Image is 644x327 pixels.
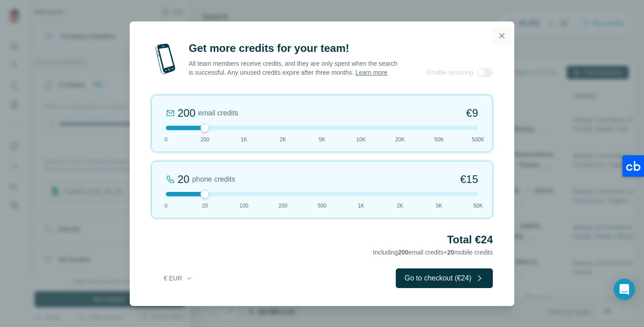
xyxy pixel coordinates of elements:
[447,249,454,256] span: 20
[318,202,326,210] span: 500
[178,106,195,120] div: 200
[356,69,388,76] a: Learn more
[319,136,326,144] span: 5K
[395,136,405,144] span: 20K
[200,136,209,144] span: 200
[198,108,238,119] span: email credits
[279,202,288,210] span: 200
[151,41,180,77] img: mobile-phone
[192,174,235,185] span: phone credits
[614,279,635,300] div: Open Intercom Messenger
[427,68,473,77] span: Enable recurring
[436,202,442,210] span: 5K
[460,172,478,187] span: €15
[358,202,364,210] span: 1K
[189,59,398,77] p: All team members receive credits, and they are only spent when the search is successful. Any unus...
[472,136,484,144] span: 500K
[373,249,493,256] span: Including email credits + mobile credits
[396,268,493,288] button: Go to checkout (€24)
[434,136,444,144] span: 50K
[165,136,168,144] span: 0
[280,136,286,144] span: 2K
[397,202,403,210] span: 2K
[356,136,366,144] span: 10K
[151,233,493,247] h2: Total €24
[398,249,408,256] span: 200
[202,202,208,210] span: 20
[473,202,483,210] span: 50K
[466,106,478,120] span: €9
[239,202,248,210] span: 100
[157,270,199,286] button: € EUR
[241,136,247,144] span: 1K
[178,172,190,187] div: 20
[165,202,168,210] span: 0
